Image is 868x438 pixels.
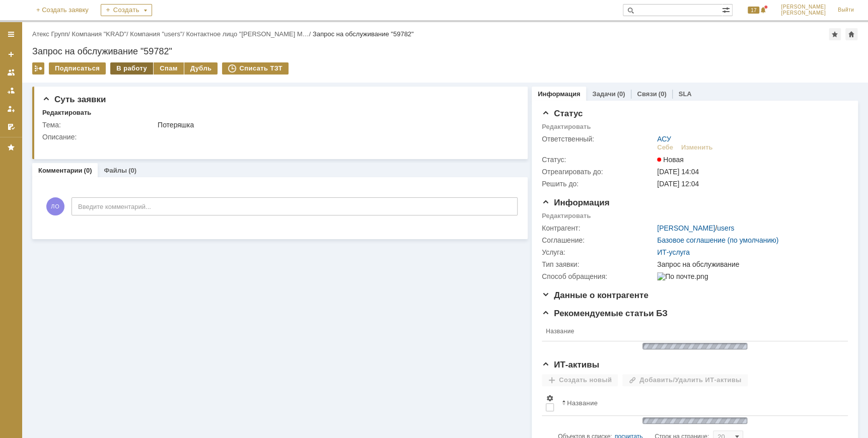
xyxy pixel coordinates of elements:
span: Данные о контрагенте [542,290,648,300]
div: Тема: [42,121,156,129]
a: Комментарии [38,167,83,174]
div: Запрос на обслуживание "59782" [313,30,414,38]
div: / [130,30,186,38]
a: Связи [637,90,657,98]
a: АСУ [657,135,671,143]
a: Создать заявку [3,46,19,62]
div: Редактировать [542,123,591,131]
div: Работа с массовостью [32,62,44,75]
th: Название [558,390,840,416]
a: Компания "KRAD" [72,30,126,38]
div: Создать [109,4,160,16]
a: Файлы [104,167,127,174]
a: Перейти на домашнюю страницу [12,6,20,14]
a: Заявки в моей ответственности [3,83,19,99]
div: Тип заявки: [542,260,655,268]
span: [PERSON_NAME] [781,4,826,10]
div: Ответственный: [542,135,655,143]
a: Атекс Групп [32,30,68,38]
span: ЛО [46,197,64,215]
span: Новая [657,156,684,164]
span: Суть заявки [42,95,106,104]
a: Мои согласования [3,119,19,135]
div: / [186,30,313,38]
a: Контактное лицо "[PERSON_NAME] М… [186,30,309,38]
div: Решить до: [542,180,655,188]
a: Заявки на командах [3,64,19,81]
div: (0) [617,90,625,98]
a: SLA [678,90,691,98]
a: [PERSON_NAME] [657,224,715,232]
img: wJIQAAOwAAAAAAAAAAAA== [639,341,750,351]
div: Сделать домашней страницей [845,28,857,40]
div: Запрос на обслуживание "59782" [32,46,858,56]
span: [DATE] 12:04 [657,180,699,188]
span: Информация [542,198,609,207]
span: Расширенный поиск [722,5,732,14]
div: Описание: [42,133,515,141]
div: Отреагировать до: [542,168,655,176]
a: Информация [538,90,580,98]
th: Название [542,322,840,341]
div: Добавить в избранное [829,28,841,40]
a: Компания "users" [130,30,182,38]
div: Способ обращения: [542,272,655,280]
div: Себе [657,143,673,152]
div: Название [567,399,598,407]
span: Статус [542,109,583,118]
div: Запрос на обслуживание [657,260,843,268]
img: logo [12,6,20,14]
a: Мои заявки [3,101,19,117]
span: [PERSON_NAME] [781,10,826,16]
span: ИТ-активы [542,360,599,370]
span: [DATE] 14:04 [657,168,699,176]
img: wJIQAAOwAAAAAAAAAAAA== [639,416,750,425]
div: Соглашение: [542,236,655,244]
div: (0) [84,167,92,174]
div: Редактировать [542,212,591,220]
span: 17 [748,7,759,14]
img: По почте.png [657,272,708,280]
div: (0) [128,167,136,174]
a: ИТ-услуга [657,248,690,256]
span: Настройки [546,394,554,402]
div: / [657,224,734,232]
div: Услуга: [542,248,655,256]
div: Потеряшка [158,121,513,129]
div: Изменить [681,143,713,152]
a: users [717,224,734,232]
div: / [32,30,72,38]
div: Редактировать [42,109,91,117]
div: Статус: [542,156,655,164]
div: / [72,30,130,38]
div: (0) [659,90,667,98]
div: Контрагент: [542,224,655,232]
span: Рекомендуемые статьи БЗ [542,309,668,318]
a: Задачи [592,90,615,98]
a: Базовое соглашение (по умолчанию) [657,236,778,244]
